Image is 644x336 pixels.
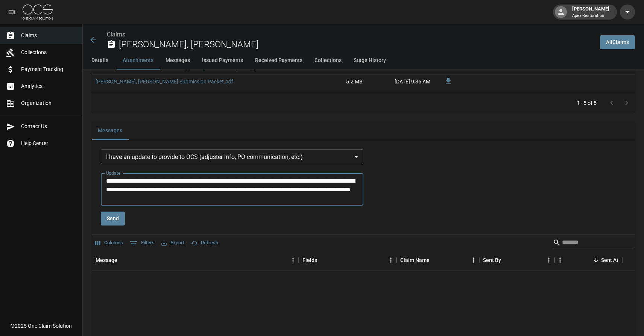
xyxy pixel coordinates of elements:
[317,255,328,265] button: Sort
[101,212,125,226] button: Send
[92,122,128,140] button: Messages
[21,123,76,130] span: Contact Us
[430,255,440,265] button: Sort
[106,170,120,176] label: Update
[600,35,635,49] a: AllClaims
[21,82,76,90] span: Analytics
[196,51,249,70] button: Issued Payments
[159,51,196,70] button: Messages
[159,237,186,249] button: Export
[553,236,633,250] div: Search
[366,74,434,89] div: [DATE] 9:36 AM
[93,237,125,249] button: Select columns
[21,32,76,39] span: Claims
[119,39,594,50] h2: [PERSON_NAME], [PERSON_NAME]
[96,78,233,85] a: [PERSON_NAME], [PERSON_NAME] Submission Packet.pdf
[501,255,512,265] button: Sort
[21,48,76,56] span: Collections
[107,30,594,39] nav: breadcrumb
[96,250,117,271] div: Message
[302,250,317,271] div: Fields
[479,250,554,271] div: Sent By
[92,250,299,271] div: Message
[21,99,76,107] span: Organization
[554,254,566,266] button: Menu
[396,250,479,271] div: Claim Name
[83,51,644,70] div: anchor tabs
[569,5,612,19] div: [PERSON_NAME]
[117,51,159,70] button: Attachments
[400,250,430,271] div: Claim Name
[299,250,396,271] div: Fields
[189,237,220,249] button: Refresh
[310,74,366,89] div: 5.2 MB
[107,31,125,38] a: Claims
[554,250,622,271] div: Sent At
[572,13,609,19] p: Apex Restoration
[11,322,72,330] div: © 2025 One Claim Solution
[101,149,363,164] div: I have an update to provide to OCS (adjuster info, PO communication, etc.)
[249,51,308,70] button: Received Payments
[543,254,554,266] button: Menu
[117,255,128,265] button: Sort
[23,5,53,20] img: ocs-logo-white-transparent.png
[92,122,635,140] div: related-list tabs
[385,254,396,266] button: Menu
[348,51,392,70] button: Stage History
[21,65,76,73] span: Payment Tracking
[468,254,479,266] button: Menu
[21,139,76,147] span: Help Center
[483,250,501,271] div: Sent By
[5,5,20,20] button: open drawer
[287,254,299,266] button: Menu
[83,51,117,70] button: Details
[601,250,618,271] div: Sent At
[591,255,601,265] button: Sort
[308,51,348,70] button: Collections
[577,99,597,107] p: 1–5 of 5
[128,237,156,249] button: Show filters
